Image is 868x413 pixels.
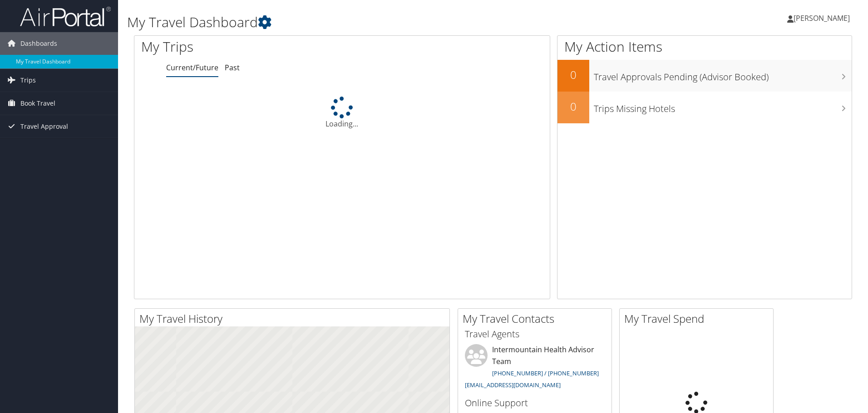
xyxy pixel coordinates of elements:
a: [EMAIL_ADDRESS][DOMAIN_NAME] [465,381,561,389]
h3: Online Support [465,397,605,409]
h2: My Travel History [139,311,449,326]
h3: Trips Missing Hotels [594,98,852,115]
a: 0Trips Missing Hotels [557,92,852,123]
h2: 0 [557,99,589,114]
h1: My Action Items [557,37,852,56]
h3: Travel Approvals Pending (Advisor Booked) [594,66,852,83]
a: Current/Future [166,63,218,73]
a: [PERSON_NAME] [787,5,859,32]
div: Loading... [134,97,550,129]
span: Book Travel [20,92,55,115]
h2: My Travel Contacts [463,311,612,326]
span: Dashboards [20,32,57,55]
li: Intermountain Health Advisor Team [460,344,609,393]
h1: My Trips [141,37,370,56]
h3: Travel Agents [465,328,605,340]
span: Travel Approval [20,115,68,138]
img: airportal-logo.png [20,6,111,27]
a: 0Travel Approvals Pending (Advisor Booked) [557,60,852,92]
h2: 0 [557,67,589,83]
span: [PERSON_NAME] [794,13,850,23]
h1: My Travel Dashboard [127,13,615,32]
span: Trips [20,69,36,92]
h2: My Travel Spend [624,311,773,326]
a: Past [225,63,240,73]
a: [PHONE_NUMBER] / [PHONE_NUMBER] [492,369,599,377]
